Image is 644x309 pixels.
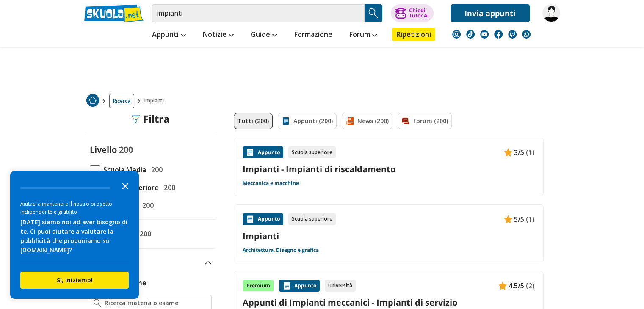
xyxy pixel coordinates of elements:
a: Appunti [150,28,188,43]
span: Scuola Media [100,164,146,175]
img: Appunti contenuto [246,148,254,157]
span: 5/5 [514,214,524,225]
a: Forum [347,28,379,43]
a: Appunti (200) [278,113,337,129]
input: Cerca appunti, riassunti o versioni [152,4,365,22]
img: Appunti contenuto [504,215,512,223]
div: Survey [10,171,139,299]
a: News (200) [342,113,392,129]
span: (1) [526,214,535,225]
input: Ricerca materia o esame [105,299,207,307]
a: Formazione [292,28,334,43]
img: Appunti contenuto [282,281,291,290]
button: Search Button [365,4,382,22]
div: Scuola superiore [288,146,336,158]
span: 200 [139,200,154,211]
span: 200 [160,182,175,193]
span: 200 [119,144,133,155]
a: Notizie [201,28,236,43]
img: Appunti contenuto [246,215,254,223]
img: youtube [480,30,489,39]
span: impianti [144,94,167,108]
a: Tutti (200) [234,113,273,129]
a: Architettura, Disegno e grafica [243,247,319,254]
img: Filtra filtri mobile [131,115,140,123]
img: Ricerca materia o esame [94,299,102,307]
button: Close the survey [117,177,134,194]
span: 3/5 [514,147,524,158]
a: Ricerca [109,94,134,108]
img: Home [86,94,99,107]
img: Forum filtro contenuto [401,117,410,125]
a: Home [86,94,99,108]
a: Impianti - Impianti di riscaldamento [243,163,535,175]
img: facebook [494,30,503,39]
img: Appunti contenuto [498,281,507,290]
span: (1) [526,147,535,158]
img: WhatsApp [522,30,531,39]
div: [DATE] siamo noi ad aver bisogno di te. Ci puoi aiutare a valutare la pubblicità che proponiamo s... [20,218,129,255]
span: 4.5/5 [509,280,524,291]
img: tiktok [466,30,475,39]
div: Aiutaci a mantenere il nostro progetto indipendente e gratuito [20,200,129,216]
div: Appunto [279,280,320,292]
button: ChiediTutor AI [391,4,434,22]
img: Appunti contenuto [504,148,512,157]
a: Guide [249,28,279,43]
span: (2) [526,280,535,291]
img: twitch [508,30,517,39]
img: Apri e chiudi sezione [205,261,212,265]
img: domiandyleo [542,4,560,22]
img: instagram [452,30,461,39]
span: 200 [136,228,151,239]
div: Premium [243,280,274,292]
div: Chiedi Tutor AI [409,8,428,18]
a: Forum (200) [398,113,452,129]
img: Appunti filtro contenuto [282,117,290,125]
div: Appunto [243,213,283,225]
a: Meccanica e macchine [243,180,299,187]
div: Appunto [243,146,283,158]
a: Impianti [243,230,535,242]
span: 200 [148,164,163,175]
a: Invia appunti [451,4,530,22]
img: Cerca appunti, riassunti o versioni [367,7,380,19]
a: Ripetizioni [392,28,435,41]
label: Livello [90,144,117,155]
button: Sì, iniziamo! [20,272,129,289]
a: Appunti di Impianti meccanici - Impianti di servizio [243,297,535,308]
div: Filtra [131,113,170,125]
div: Università [325,280,356,292]
div: Scuola superiore [288,213,336,225]
img: News filtro contenuto [345,117,354,125]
